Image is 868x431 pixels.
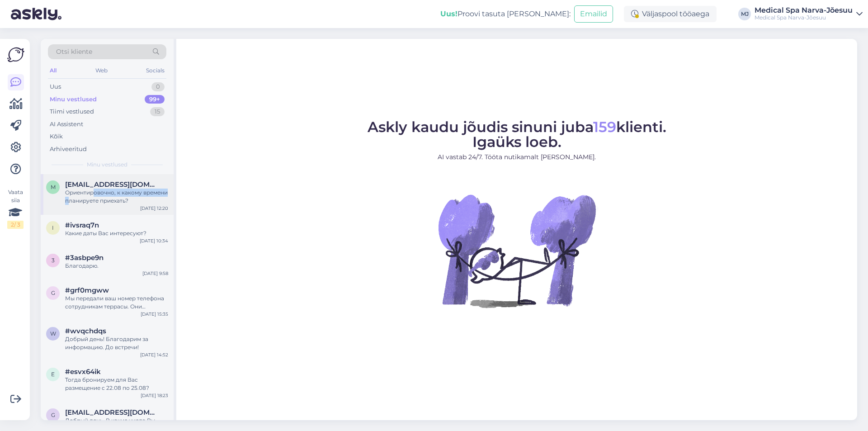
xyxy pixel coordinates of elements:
[50,330,56,337] span: w
[7,46,24,63] img: Askly Logo
[65,335,168,351] div: Добрый день! Благодарим за информацию. До встречи!
[145,95,165,104] div: 99+
[144,65,166,76] div: Socials
[140,205,168,212] div: [DATE] 12:20
[52,224,54,231] span: i
[65,408,159,417] span: galeera53@gmail.com
[65,221,99,229] span: #ivsraq7n
[65,229,168,237] div: Какие даты Вас интересуют?
[51,412,55,418] span: g
[87,161,127,169] span: Minu vestlused
[65,189,168,205] div: Ориентировочно, к какому времени планируете приехать?
[50,145,87,154] div: Arhiveeritud
[574,5,613,23] button: Emailid
[50,107,94,116] div: Tiimi vestlused
[624,6,717,22] div: Väljaspool tööaega
[7,221,24,229] div: 2 / 3
[368,118,666,151] span: Askly kaudu jõudis sinuni juba klienti. Igaüks loeb.
[141,311,168,317] div: [DATE] 15:35
[65,262,168,270] div: Благодарю.
[50,132,63,141] div: Kõik
[56,47,92,57] span: Otsi kliente
[65,180,159,189] span: marina.001@mail.ru
[150,107,165,116] div: 15
[94,65,109,76] div: Web
[51,371,55,378] span: e
[755,7,853,14] div: Medical Spa Narva-Jõesuu
[7,188,24,229] div: Vaata siia
[51,289,55,296] span: g
[738,8,751,20] div: MJ
[755,14,853,21] div: Medical Spa Narva-Jõesuu
[65,294,168,311] div: Мы передали ваш номер телефона сотрудникам террасы. Они свяжутся с вами при первой возможности. Х...
[593,118,616,136] span: 159
[141,392,168,399] div: [DATE] 18:23
[65,286,109,294] span: #grf0mgww
[50,82,61,91] div: Uus
[50,95,97,104] div: Minu vestlused
[142,270,168,277] div: [DATE] 9:58
[50,120,83,129] div: AI Assistent
[51,184,56,190] span: m
[48,65,58,76] div: All
[755,7,863,21] a: Medical Spa Narva-JõesuuMedical Spa Narva-Jõesuu
[440,9,571,19] div: Proovi tasuta [PERSON_NAME]:
[52,257,55,264] span: 3
[140,237,168,244] div: [DATE] 10:34
[65,254,104,262] span: #3asbpe9n
[440,9,458,18] b: Uus!
[65,327,106,335] span: #wvqchdqs
[65,376,168,392] div: Тогда бронируем для Вас размещение с 22.08 по 25.08?
[435,169,598,332] img: No Chat active
[151,82,165,91] div: 0
[140,351,168,358] div: [DATE] 14:52
[368,152,666,162] p: AI vastab 24/7. Tööta nutikamalt [PERSON_NAME].
[65,368,101,376] span: #esvx64ik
